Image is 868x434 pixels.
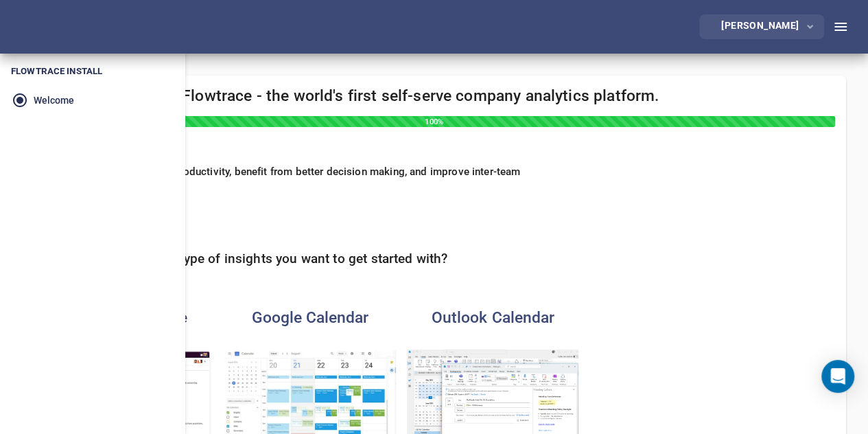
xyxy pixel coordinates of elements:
[824,10,857,43] button: Toggle Sidebar
[721,21,804,30] div: [PERSON_NAME]
[699,14,824,40] button: [PERSON_NAME]
[33,87,835,127] h4: Step 1 - Welcome to Flowtrace - the world's first self-serve company analytics platform.
[145,251,448,267] h5: What type of insights you want to get started with?
[33,165,560,190] h6: We exist so you can increase productivity, benefit from better decision making, and improve inter...
[33,116,835,127] div: 100%
[821,360,854,393] div: Open Intercom Messenger
[224,308,396,327] h4: Google Calendar
[407,308,578,327] h4: Outlook Calendar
